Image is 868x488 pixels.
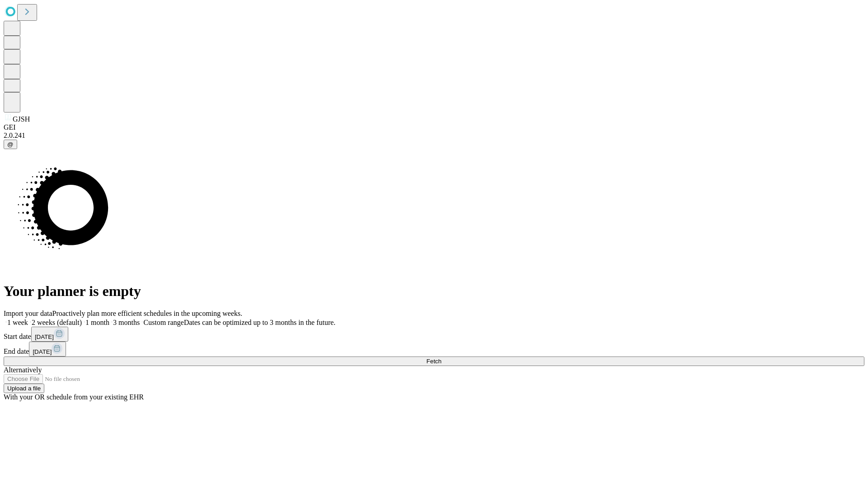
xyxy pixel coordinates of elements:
span: GJSH [13,115,30,123]
span: 1 week [7,319,28,326]
span: Proactively plan more efficient schedules in the upcoming weeks. [52,310,242,317]
span: Dates can be optimized up to 3 months in the future. [184,319,335,326]
button: Fetch [4,357,864,366]
span: @ [7,141,14,148]
span: 1 month [85,319,109,326]
span: Import your data [4,310,52,317]
span: Custom range [143,319,184,326]
span: Fetch [426,358,441,365]
span: [DATE] [33,348,52,355]
div: End date [4,342,864,357]
button: [DATE] [31,327,68,342]
span: 3 months [113,319,140,326]
span: [DATE] [35,333,54,340]
span: 2 weeks (default) [32,319,82,326]
span: With your OR schedule from your existing EHR [4,393,144,401]
button: [DATE] [29,342,66,357]
div: Start date [4,327,864,342]
div: 2.0.241 [4,131,864,140]
button: @ [4,140,17,149]
div: GEI [4,123,864,131]
span: Alternatively [4,366,42,374]
h1: Your planner is empty [4,283,864,300]
button: Upload a file [4,384,44,393]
